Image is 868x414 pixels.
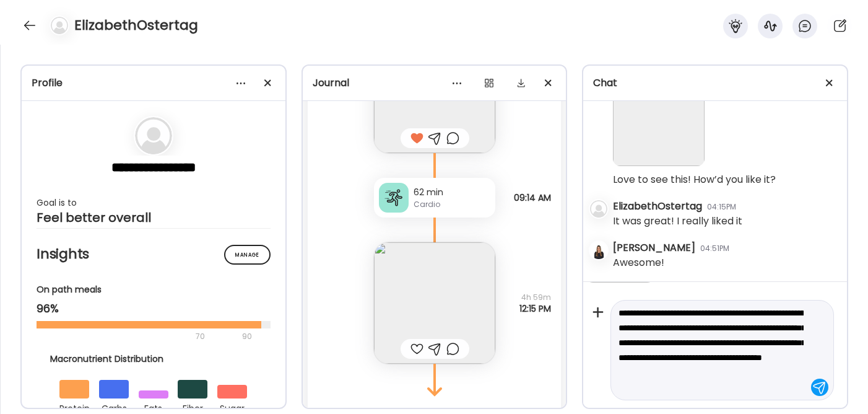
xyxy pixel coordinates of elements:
[590,200,607,218] img: bg-avatar-default.svg
[593,76,837,90] div: Chat
[700,243,729,254] div: 04:51PM
[74,15,198,35] h4: ElizabethOstertag
[32,76,276,90] div: Profile
[135,117,172,154] img: bg-avatar-default.svg
[37,301,271,316] div: 96%
[613,240,695,255] div: [PERSON_NAME]
[613,214,742,229] div: It was great! I really liked it
[37,210,271,225] div: Feel better overall
[613,255,664,270] div: Awesome!
[51,17,68,34] img: bg-avatar-default.svg
[519,303,551,314] span: 12:15 PM
[37,245,271,263] h2: Insights
[313,76,557,90] div: Journal
[613,74,705,166] img: images%2Fdbjthrfo9Dc3sGIpJW43CSl6rrT2%2FbeDNSCeRIdTbiLxMYdzV%2F84mUaGPt2RwFiYaVWOJY_240
[414,186,490,199] div: 62 min
[613,199,702,214] div: ElizabethOstertag
[37,329,238,344] div: 70
[224,245,271,265] div: Manage
[241,329,253,344] div: 90
[414,199,490,210] div: Cardio
[37,195,271,210] div: Goal is to
[374,242,495,364] img: images%2Fdbjthrfo9Dc3sGIpJW43CSl6rrT2%2FyU4FdOpoL1qIVdri9CQl%2FjDYiGhb90krVMGJMFtAd_240
[514,192,551,203] span: 09:14 AM
[50,353,257,366] div: Macronutrient Distribution
[613,172,776,187] div: Love to see this! How’d you like it?
[519,292,551,303] span: 4h 59m
[590,242,607,259] img: avatars%2Fkjfl9jNWPhc7eEuw3FeZ2kxtUMH3
[37,283,271,296] div: On path meals
[707,201,736,213] div: 04:15PM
